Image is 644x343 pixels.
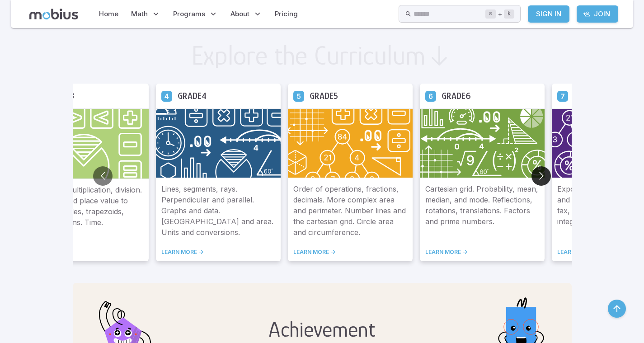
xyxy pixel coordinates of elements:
[161,183,275,238] p: Lines, segments, rays. Perpendicular and parallel. Graphs and data. [GEOGRAPHIC_DATA] and area. U...
[178,89,207,103] h5: Grade 4
[156,108,281,178] img: Grade 4
[29,249,143,256] a: LEARN MORE ->
[131,9,148,19] span: Math
[230,9,249,19] span: About
[93,166,113,186] button: Go to previous slide
[310,89,338,103] h5: Grade 5
[531,166,551,186] button: Go to next slide
[161,249,275,256] a: LEARN MORE ->
[288,108,413,178] img: Grade 5
[485,9,514,19] div: +
[293,90,304,101] a: Grade 5
[504,9,514,19] kbd: k
[267,317,377,342] h2: Achievement
[425,249,539,256] a: LEARN MORE ->
[173,9,205,19] span: Programs
[29,184,143,238] p: Fractions, multiplication, division. Decimals, and place value to 1000. Triangles, trapezoids, pa...
[161,90,172,101] a: Grade 4
[425,90,436,101] a: Grade 6
[191,42,426,69] h2: Explore the Curriculum
[272,4,301,24] a: Pricing
[96,4,121,24] a: Home
[420,108,545,178] img: Grade 6
[293,249,407,256] a: LEARN MORE ->
[557,90,568,101] a: Grade 7
[46,89,74,103] h5: Grade 3
[425,183,539,238] p: Cartesian grid. Probability, mean, median, and mode. Reflections, rotations, translations. Factor...
[442,89,471,103] h5: Grade 6
[24,108,149,179] img: Grade 3
[528,5,569,23] a: Sign In
[485,9,496,19] kbd: ⌘
[577,5,618,23] a: Join
[293,183,407,238] p: Order of operations, fractions, decimals. More complex area and perimeter. Number lines and the c...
